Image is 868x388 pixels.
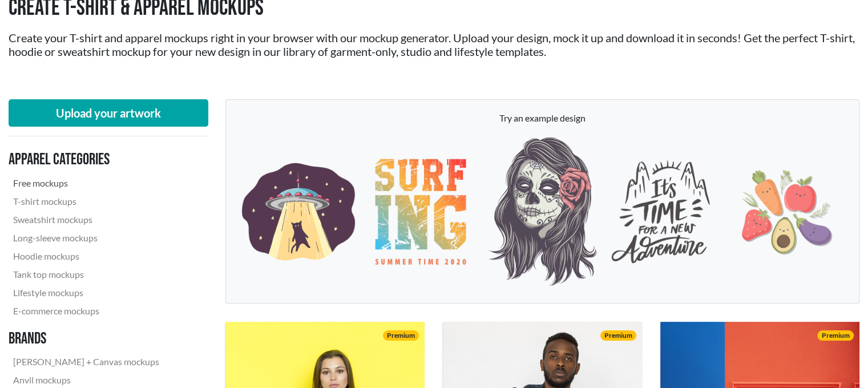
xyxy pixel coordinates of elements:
p: Try an example design [237,111,847,125]
a: Hoodie mockups [9,247,164,265]
h2: Create your T-shirt and apparel mockups right in your browser with our mockup generator. Upload y... [9,31,859,58]
a: [PERSON_NAME] + Canvas mockups [9,353,164,371]
a: Free mockups [9,174,164,192]
a: Sweatshirt mockups [9,211,164,229]
a: Lifestyle mockups [9,284,164,302]
h3: Brands [9,329,164,349]
a: Long-sleeve mockups [9,229,164,247]
a: T-shirt mockups [9,192,164,211]
span: Premium [817,330,853,341]
span: Premium [383,330,419,341]
span: Premium [600,330,636,341]
h3: Apparel categories [9,150,164,169]
button: Upload your artwork [9,99,208,127]
a: E-commerce mockups [9,302,164,320]
a: Tank top mockups [9,265,164,284]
